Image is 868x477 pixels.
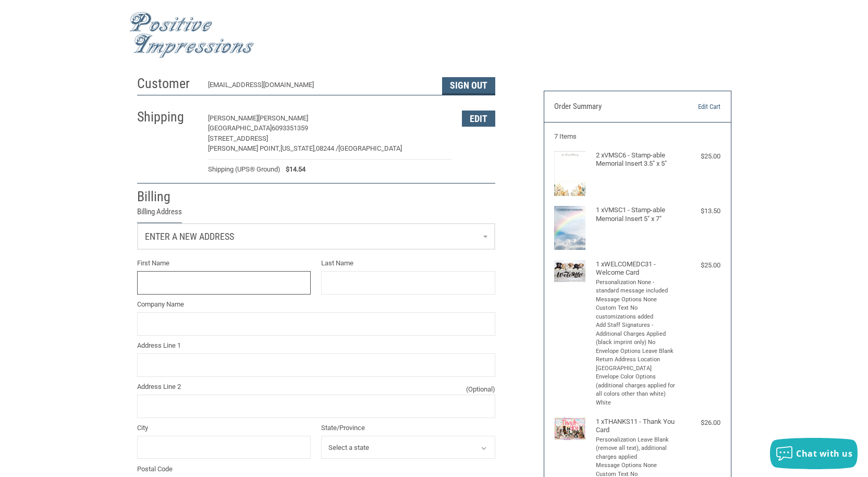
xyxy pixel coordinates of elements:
[138,224,495,249] a: Enter or select a different address
[596,206,677,223] h4: 1 x VMSC1 - Stamp-able Memorial Insert 5" x 7"
[280,144,316,152] span: [US_STATE],
[208,134,268,142] span: [STREET_ADDRESS]
[137,188,198,205] h2: Billing
[258,114,308,122] span: [PERSON_NAME]
[145,231,234,242] span: Enter a new address
[321,423,495,433] label: State/Province
[596,373,677,407] li: Envelope Color Options (additional charges applied for all colors other than white) White
[137,75,198,92] h2: Customer
[596,260,677,277] h4: 1 x WELCOMEDC31 - Welcome Card
[667,102,720,112] a: Edit Cart
[596,418,677,435] h4: 1 x THANKS11 - Thank You Card
[208,124,272,132] span: [GEOGRAPHIC_DATA]
[596,321,677,347] li: Add Staff Signatures - Additional Charges Applied (black imprint only) No
[208,114,258,122] span: [PERSON_NAME]
[596,278,677,296] li: Personalization None - standard message included
[596,296,677,304] li: Message Options None
[208,164,280,175] span: Shipping (UPS® Ground)
[466,384,495,395] small: (Optional)
[137,299,495,310] label: Company Name
[596,347,677,356] li: Envelope Options Leave Blank
[280,164,305,175] span: $14.54
[596,461,677,470] li: Message Options None
[137,464,495,474] label: Postal Code
[596,151,677,168] h4: 2 x VMSC6 - Stamp-able Memorial Insert 3.5" x 5"
[596,356,677,373] li: Return Address Location [GEOGRAPHIC_DATA]
[679,206,720,216] div: $13.50
[137,108,198,126] h2: Shipping
[679,418,720,428] div: $26.00
[208,144,280,152] span: [PERSON_NAME] Point,
[462,111,495,127] button: Edit
[796,448,852,459] span: Chat with us
[208,80,432,95] div: [EMAIL_ADDRESS][DOMAIN_NAME]
[770,438,858,469] button: Chat with us
[554,102,667,112] h3: Order Summary
[596,304,677,321] li: Custom Text No customizations added
[137,206,182,223] legend: Billing Address
[316,144,338,152] span: 08244 /
[554,132,720,141] h3: 7 Items
[137,423,311,433] label: City
[137,382,495,392] label: Address Line 2
[338,144,402,152] span: [GEOGRAPHIC_DATA]
[679,260,720,271] div: $25.00
[679,151,720,162] div: $25.00
[596,436,677,462] li: Personalization Leave Blank (remove all text), additional charges applied
[442,77,495,95] button: Sign Out
[137,258,311,268] label: First Name
[272,124,308,132] span: 6093351359
[321,258,495,268] label: Last Name
[129,12,254,58] img: Positive Impressions
[137,340,495,351] label: Address Line 1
